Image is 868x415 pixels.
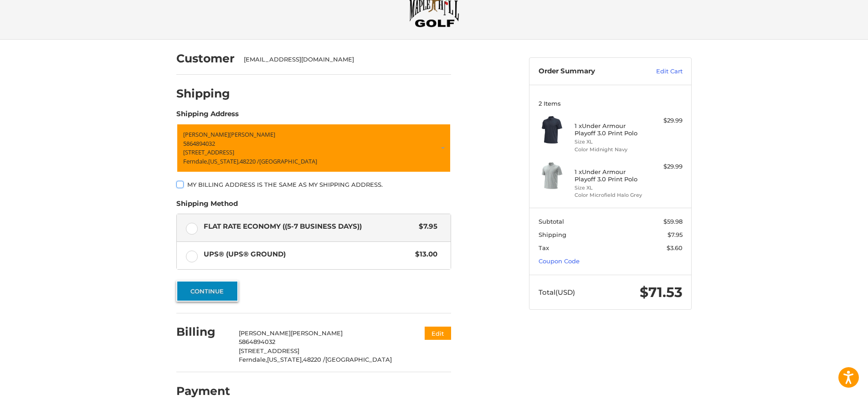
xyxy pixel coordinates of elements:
[668,231,683,238] span: $7.95
[176,123,451,173] a: Enter or select a different address
[575,168,644,183] h4: 1 x Under Armour Playoff 3.0 Print Polo
[539,257,580,265] a: Coupon Code
[239,347,299,354] span: [STREET_ADDRESS]
[575,191,644,199] li: Color Microfield Halo Grey
[667,244,683,251] span: $3.60
[425,327,451,340] button: Edit
[411,249,437,260] span: $13.00
[204,249,411,260] span: UPS® (UPS® Ground)
[176,51,235,66] h2: Customer
[267,356,303,363] span: [US_STATE],
[640,284,683,301] span: $71.53
[575,146,644,154] li: Color Midnight Navy
[793,390,868,415] iframe: Google Customer Reviews
[183,157,208,165] span: Ferndale,
[229,130,275,138] span: [PERSON_NAME]
[176,325,230,339] h2: Billing
[183,130,229,138] span: [PERSON_NAME]
[539,231,566,238] span: Shipping
[240,157,259,165] span: 48220 /
[539,288,575,297] span: Total (USD)
[647,162,683,171] div: $29.99
[325,356,392,363] span: [GEOGRAPHIC_DATA]
[575,138,644,146] li: Size XL
[291,329,343,337] span: [PERSON_NAME]
[244,55,442,64] div: [EMAIL_ADDRESS][DOMAIN_NAME]
[575,122,644,137] h4: 1 x Under Armour Playoff 3.0 Print Polo
[176,281,238,302] button: Continue
[637,67,683,76] a: Edit Cart
[176,87,230,101] h2: Shipping
[647,116,683,125] div: $29.99
[239,329,291,337] span: [PERSON_NAME]
[259,157,317,165] span: [GEOGRAPHIC_DATA]
[539,218,564,225] span: Subtotal
[204,221,415,232] span: Flat Rate Economy ((5-7 Business Days))
[183,148,234,156] span: [STREET_ADDRESS]
[539,67,637,76] h3: Order Summary
[239,338,275,345] span: 5864894032
[176,384,230,398] h2: Payment
[539,100,683,107] h3: 2 Items
[303,356,325,363] span: 48220 /
[176,109,239,123] legend: Shipping Address
[208,157,240,165] span: [US_STATE],
[663,218,683,225] span: $59.98
[414,221,437,232] span: $7.95
[575,184,644,192] li: Size XL
[183,139,215,148] span: 5864894032
[176,199,238,213] legend: Shipping Method
[539,244,549,251] span: Tax
[176,181,451,188] label: My billing address is the same as my shipping address.
[239,356,267,363] span: Ferndale,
